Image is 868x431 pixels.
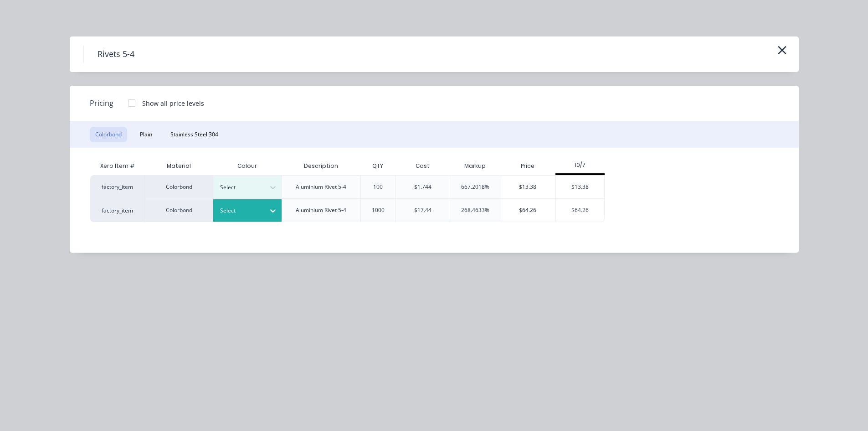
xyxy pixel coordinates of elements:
div: factory_item [90,175,145,198]
button: Colorbond [90,127,127,142]
div: 268.4633% [461,206,489,214]
div: Show all price levels [142,99,204,108]
div: Colorbond [145,175,213,198]
div: 667.2018% [461,183,489,191]
div: $13.38 [500,176,555,198]
div: $13.38 [556,176,605,198]
div: Description [297,155,345,177]
div: Aluminium Rivet 5-4 [296,183,346,191]
div: Colorbond [145,198,213,222]
div: Price [500,157,555,175]
div: $1.744 [414,183,431,191]
div: $64.26 [556,199,605,222]
div: QTY [365,155,390,177]
div: $64.26 [500,199,555,222]
span: Pricing [90,98,113,109]
button: Stainless Steel 304 [165,127,224,142]
div: Aluminium Rivet 5-4 [296,206,346,214]
div: Material [145,157,213,175]
div: Colour [213,157,282,175]
div: factory_item [90,198,145,222]
div: $17.44 [414,206,431,214]
div: 1000 [372,206,385,214]
div: Xero Item # [90,157,145,175]
button: Plain [134,127,158,142]
div: Cost [395,157,451,175]
div: 10/7 [555,161,605,169]
div: 100 [373,183,383,191]
h4: Rivets 5-4 [83,46,148,63]
div: Markup [451,157,500,175]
